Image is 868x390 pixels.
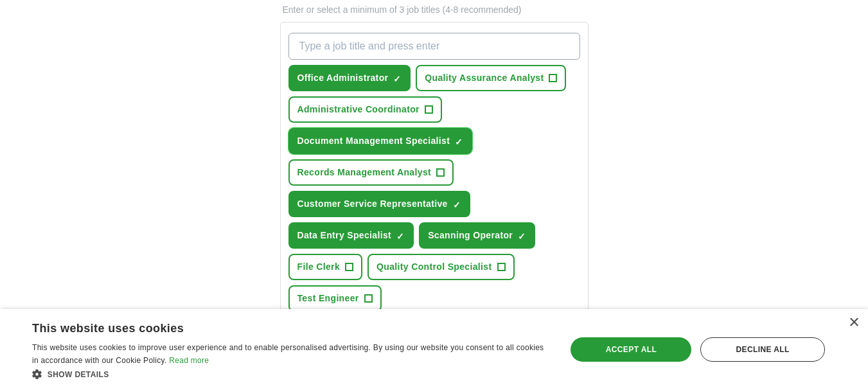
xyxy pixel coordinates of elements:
[416,65,566,91] button: Quality Assurance Analyst
[297,229,392,242] span: Data Entry Specialist
[288,191,470,217] button: Customer Service Representative✓
[288,33,580,60] input: Type a job title and press enter
[297,260,341,274] span: File Clerk
[288,128,473,154] button: Document Management Specialist✓
[297,103,420,116] span: Administrative Coordinator
[288,222,414,249] button: Data Entry Specialist✓
[376,260,492,274] span: Quality Control Specialist
[396,231,404,242] span: ✓
[32,368,551,380] div: Show details
[288,65,411,91] button: Office Administrator✓
[297,71,389,85] span: Office Administrator
[288,285,382,312] button: Test Engineer
[849,318,858,328] div: Close
[518,231,526,242] span: ✓
[169,356,209,365] a: Read more, opens a new window
[32,343,544,365] span: This website uses cookies to improve user experience and to enable personalised advertising. By u...
[288,254,363,280] button: File Clerk
[425,71,544,85] span: Quality Assurance Analyst
[297,197,448,211] span: Customer Service Representative
[700,337,825,362] div: Decline all
[368,254,514,280] button: Quality Control Specialist
[48,370,109,379] span: Show details
[297,134,450,148] span: Document Management Specialist
[32,317,518,336] div: This website uses cookies
[428,229,513,242] span: Scanning Operator
[419,222,535,249] button: Scanning Operator✓
[297,292,359,305] span: Test Engineer
[453,200,461,210] span: ✓
[288,96,442,123] button: Administrative Coordinator
[297,166,432,179] span: Records Management Analyst
[393,74,401,84] span: ✓
[280,3,589,17] p: Enter or select a minimum of 3 job titles (4-8 recommended)
[288,159,454,186] button: Records Management Analyst
[571,337,691,362] div: Accept all
[455,137,463,147] span: ✓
